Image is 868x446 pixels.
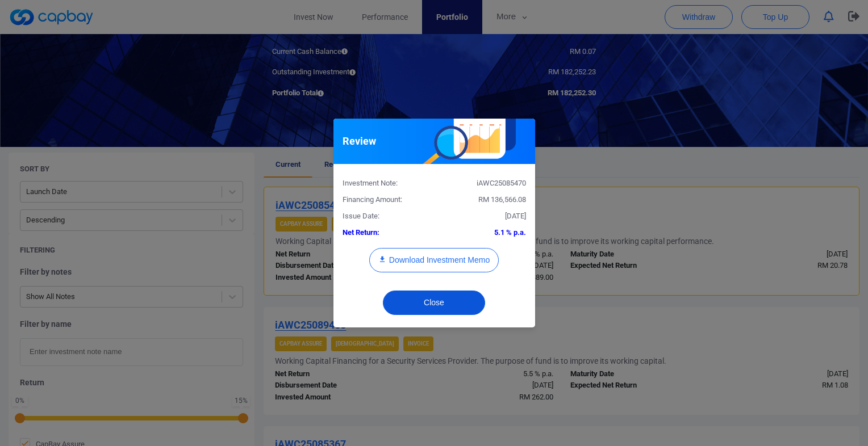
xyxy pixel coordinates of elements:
[434,178,535,190] div: iAWC25085470
[434,227,535,239] div: 5.1 % p.a.
[334,211,435,222] div: Issue Date:
[383,291,485,315] button: Close
[334,227,435,239] div: Net Return:
[434,211,535,222] div: [DATE]
[343,134,376,148] h5: Review
[334,194,435,206] div: Financing Amount:
[369,248,499,272] button: Download Investment Memo
[334,178,435,190] div: Investment Note:
[478,195,526,204] span: RM 136,566.08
